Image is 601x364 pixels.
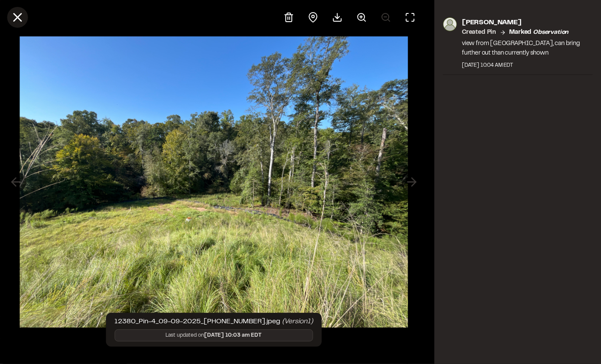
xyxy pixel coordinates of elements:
[351,7,372,28] button: Zoom in
[7,7,28,28] button: Close modal
[462,62,592,69] div: [DATE] 10:04 AM EDT
[400,7,420,28] button: Toggle Fullscreen
[19,28,408,336] img: file
[462,28,496,37] p: Created Pin
[462,39,592,58] p: view from [GEOGRAPHIC_DATA], can bring further out than currently shown
[462,17,592,28] p: [PERSON_NAME]
[509,28,569,37] p: Marked
[533,30,569,35] em: observation
[443,17,457,31] img: photo
[302,7,323,28] div: View pin on map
